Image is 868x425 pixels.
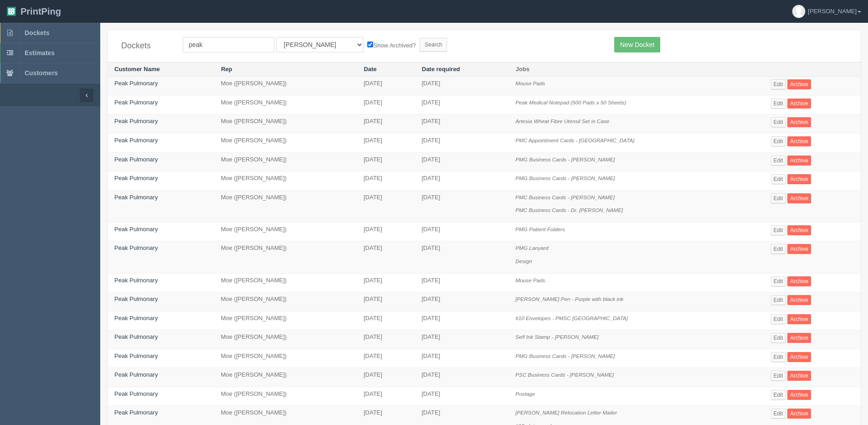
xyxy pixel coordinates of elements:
[787,225,811,235] a: Archive
[357,241,415,273] td: [DATE]
[515,315,627,321] i: #10 Envelopes - PMSC [GEOGRAPHIC_DATA]
[357,114,415,134] td: [DATE]
[787,276,811,286] a: Archive
[7,7,16,16] img: logo-3e63b451c926e2ac314895c53de4908e5d424f24456219fb08d385ab2e579770.png
[114,194,158,201] a: Peak Pulmonary
[357,368,415,387] td: [DATE]
[114,244,158,251] a: Peak Pulmonary
[787,409,811,419] a: Archive
[515,194,615,200] i: PMC Business Cards - [PERSON_NAME]
[787,371,811,381] a: Archive
[183,37,274,52] input: Customer Name
[515,296,623,302] i: [PERSON_NAME] Pen - Purple with black ink
[357,190,415,222] td: [DATE]
[214,387,357,406] td: Moe ([PERSON_NAME])
[214,292,357,311] td: Moe ([PERSON_NAME])
[787,314,811,324] a: Archive
[114,99,158,106] a: Peak Pulmonary
[515,258,532,264] i: Design
[25,49,55,57] span: Estimates
[515,156,615,162] i: PMG Business Cards - [PERSON_NAME]
[771,244,786,254] a: Edit
[787,244,811,254] a: Archive
[515,99,626,105] i: Peak Medical Notepad (500 Pads x 50 Sheets)
[771,117,786,127] a: Edit
[114,175,158,181] a: Peak Pulmonary
[515,353,615,359] i: PMG Business Cards - [PERSON_NAME]
[114,371,158,378] a: Peak Pulmonary
[214,241,357,273] td: Moe ([PERSON_NAME])
[114,333,158,340] a: Peak Pulmonary
[357,171,415,191] td: [DATE]
[214,273,357,292] td: Moe ([PERSON_NAME])
[515,334,599,340] i: Self Ink Stamp - [PERSON_NAME]
[415,241,508,273] td: [DATE]
[792,5,805,18] img: avatar_default-7531ab5dedf162e01f1e0bb0964e6a185e93c5c22dfe317fb01d7f8cd2b1632c.jpg
[415,387,508,406] td: [DATE]
[422,66,460,73] a: Date required
[114,277,158,284] a: Peak Pulmonary
[771,225,786,235] a: Edit
[415,152,508,171] td: [DATE]
[357,95,415,114] td: [DATE]
[114,226,158,233] a: Peak Pulmonary
[771,333,786,343] a: Edit
[771,276,786,286] a: Edit
[357,387,415,406] td: [DATE]
[214,330,357,349] td: Moe ([PERSON_NAME])
[214,171,357,191] td: Moe ([PERSON_NAME])
[114,156,158,163] a: Peak Pulmonary
[415,349,508,368] td: [DATE]
[787,390,811,400] a: Archive
[771,98,786,109] a: Edit
[614,37,660,52] a: New Docket
[214,152,357,171] td: Moe ([PERSON_NAME])
[771,352,786,362] a: Edit
[415,134,508,153] td: [DATE]
[420,38,447,52] input: Search
[221,66,232,73] a: Rep
[357,134,415,153] td: [DATE]
[415,190,508,222] td: [DATE]
[515,391,535,397] i: Postage
[415,222,508,241] td: [DATE]
[515,409,617,415] i: [PERSON_NAME] Relocation Letter Mailer
[364,66,376,73] a: Date
[415,171,508,191] td: [DATE]
[787,98,811,109] a: Archive
[515,137,634,143] i: PMC Appointment Cards - [GEOGRAPHIC_DATA]
[214,349,357,368] td: Moe ([PERSON_NAME])
[214,134,357,153] td: Moe ([PERSON_NAME])
[787,333,811,343] a: Archive
[25,29,49,36] span: Dockets
[114,118,158,124] a: Peak Pulmonary
[771,155,786,166] a: Edit
[367,40,416,50] label: Show Archived?
[787,117,811,127] a: Archive
[357,152,415,171] td: [DATE]
[515,207,623,213] i: PMC Business Cards - Dr. [PERSON_NAME]
[214,77,357,96] td: Moe ([PERSON_NAME])
[114,80,158,87] a: Peak Pulmonary
[114,352,158,359] a: Peak Pulmonary
[508,62,764,77] th: Jobs
[771,79,786,89] a: Edit
[214,114,357,134] td: Moe ([PERSON_NAME])
[415,114,508,134] td: [DATE]
[214,222,357,241] td: Moe ([PERSON_NAME])
[787,79,811,89] a: Archive
[415,273,508,292] td: [DATE]
[787,295,811,305] a: Archive
[515,226,565,232] i: PMG Patient Folders
[25,69,58,77] span: Customers
[771,371,786,381] a: Edit
[515,245,548,251] i: PMG Lanyard
[214,95,357,114] td: Moe ([PERSON_NAME])
[415,330,508,349] td: [DATE]
[415,292,508,311] td: [DATE]
[357,311,415,330] td: [DATE]
[415,77,508,96] td: [DATE]
[357,330,415,349] td: [DATE]
[787,155,811,166] a: Archive
[357,77,415,96] td: [DATE]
